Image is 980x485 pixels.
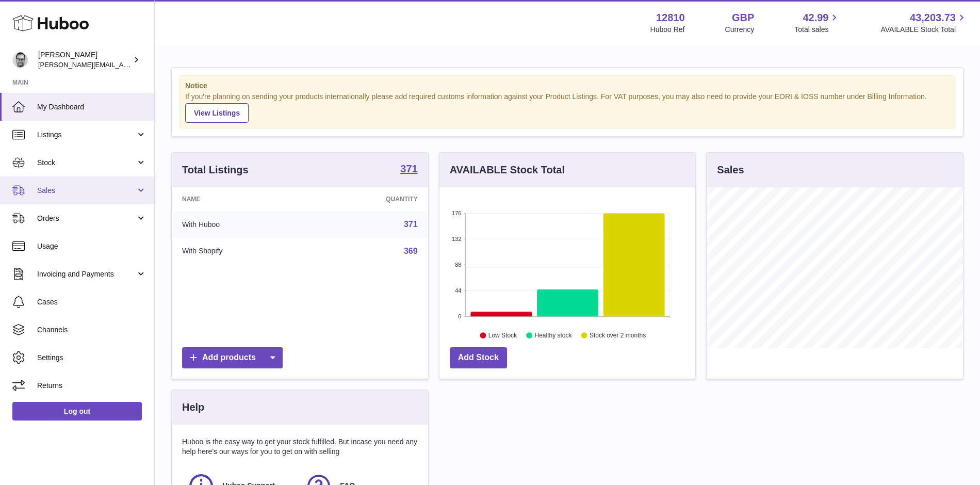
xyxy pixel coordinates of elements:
[172,211,310,238] td: With Huboo
[488,332,517,339] text: Low Stock
[880,11,968,35] a: 43,203.73 AVAILABLE Stock Total
[725,25,755,35] div: Currency
[29,17,51,25] div: v 4.0.25
[172,187,310,211] th: Name
[12,52,28,68] img: alex@digidistiller.com
[450,163,565,177] h3: AVAILABLE Stock Total
[12,402,142,421] a: Log out
[717,163,744,177] h3: Sales
[400,164,417,174] strong: 371
[28,65,36,73] img: tab_domain_overview_orange.svg
[404,247,418,255] a: 369
[732,11,754,25] strong: GBP
[880,25,968,35] span: AVAILABLE Stock Total
[182,163,249,177] h3: Total Listings
[650,25,685,35] div: Huboo Ref
[455,262,461,268] text: 88
[37,158,136,168] span: Stock
[534,332,572,339] text: Healthy stock
[794,11,840,35] a: 42.99 Total sales
[404,220,418,229] a: 371
[37,269,136,279] span: Invoicing and Payments
[37,381,146,391] span: Returns
[455,287,461,294] text: 44
[38,60,207,69] span: [PERSON_NAME][EMAIL_ADDRESS][DOMAIN_NAME]
[37,186,136,196] span: Sales
[37,325,146,335] span: Channels
[37,241,146,251] span: Usage
[185,81,950,91] strong: Notice
[37,102,146,112] span: My Dashboard
[37,297,146,307] span: Cases
[37,353,146,363] span: Settings
[38,50,131,70] div: [PERSON_NAME]
[185,103,249,123] a: View Listings
[37,130,136,140] span: Listings
[452,210,461,216] text: 176
[656,11,685,25] strong: 12810
[39,66,92,73] div: Domain Overview
[310,187,428,211] th: Quantity
[458,313,461,319] text: 0
[17,17,25,25] img: logo_orange.svg
[37,214,136,223] span: Orders
[794,25,840,35] span: Total sales
[182,400,204,414] h3: Help
[182,347,283,368] a: Add products
[910,11,956,25] span: 43,203.73
[590,332,646,339] text: Stock over 2 months
[103,65,111,73] img: tab_keywords_by_traffic_grey.svg
[114,66,174,73] div: Keywords by Traffic
[452,236,461,242] text: 132
[803,11,828,25] span: 42.99
[172,238,310,265] td: With Shopify
[400,164,417,176] a: 371
[450,347,507,368] a: Add Stock
[17,27,25,35] img: website_grey.svg
[182,437,418,457] p: Huboo is the easy way to get your stock fulfilled. But incase you need any help here's our ways f...
[185,92,950,123] div: If you're planning on sending your products internationally please add required customs informati...
[27,27,113,35] div: Domain: [DOMAIN_NAME]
